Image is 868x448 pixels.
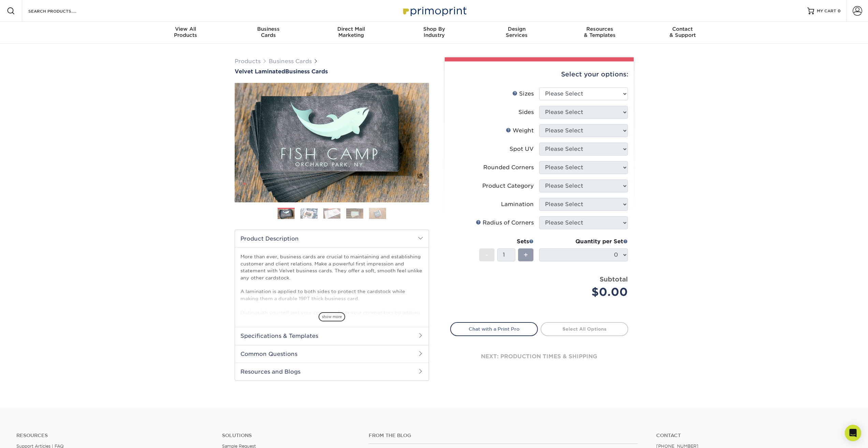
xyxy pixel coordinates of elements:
[450,336,628,377] div: next: production times & shipping
[641,26,724,32] span: Contact
[235,363,429,380] h2: Resources and Blogs
[269,58,312,64] a: Business Cards
[541,322,628,336] a: Select All Options
[483,163,534,172] div: Rounded Corners
[641,26,724,38] div: & Support
[235,230,429,247] h2: Product Description
[482,182,534,190] div: Product Category
[235,345,429,363] h2: Common Questions
[144,26,227,32] span: View All
[450,322,538,336] a: Chat with a Print Pro
[845,425,861,441] div: Open Intercom Messenger
[558,26,641,38] div: & Templates
[235,68,285,75] span: Velvet Laminated
[227,26,310,32] span: Business
[475,26,558,38] div: Services
[319,312,345,321] span: show more
[485,250,488,260] span: -
[558,26,641,32] span: Resources
[838,9,841,13] span: 0
[300,208,318,219] img: Business Cards 02
[393,22,475,44] a: Shop ByIndustry
[144,22,227,44] a: View AllProducts
[518,108,534,116] div: Sides
[369,433,638,438] h4: From the Blog
[544,284,628,300] div: $0.00
[144,26,227,38] div: Products
[310,26,393,38] div: Marketing
[476,219,534,227] div: Radius of Corners
[16,433,212,438] h4: Resources
[558,22,641,44] a: Resources& Templates
[235,45,429,240] img: Velvet Laminated 01
[227,22,310,44] a: BusinessCards
[512,90,534,98] div: Sizes
[656,433,852,438] a: Contact
[28,7,94,15] input: SEARCH PRODUCTS.....
[278,205,295,222] img: Business Cards 01
[235,327,429,345] h2: Specifications & Templates
[323,208,340,219] img: Business Cards 03
[222,433,358,438] h4: Solutions
[506,127,534,135] div: Weight
[524,250,528,260] span: +
[235,68,429,75] h1: Business Cards
[393,26,475,32] span: Shop By
[479,237,534,246] div: Sets
[227,26,310,38] div: Cards
[450,61,628,87] div: Select your options:
[235,68,429,75] a: Velvet LaminatedBusiness Cards
[346,208,363,219] img: Business Cards 04
[310,26,393,32] span: Direct Mail
[369,207,386,219] img: Business Cards 05
[475,22,558,44] a: DesignServices
[817,8,836,14] span: MY CART
[510,145,534,153] div: Spot UV
[641,22,724,44] a: Contact& Support
[240,253,423,364] p: More than ever, business cards are crucial to maintaining and establishing customer and client re...
[393,26,475,38] div: Industry
[539,237,628,246] div: Quantity per Set
[600,275,628,283] strong: Subtotal
[501,200,534,208] div: Lamination
[400,3,468,18] img: Primoprint
[235,58,261,64] a: Products
[310,22,393,44] a: Direct MailMarketing
[475,26,558,32] span: Design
